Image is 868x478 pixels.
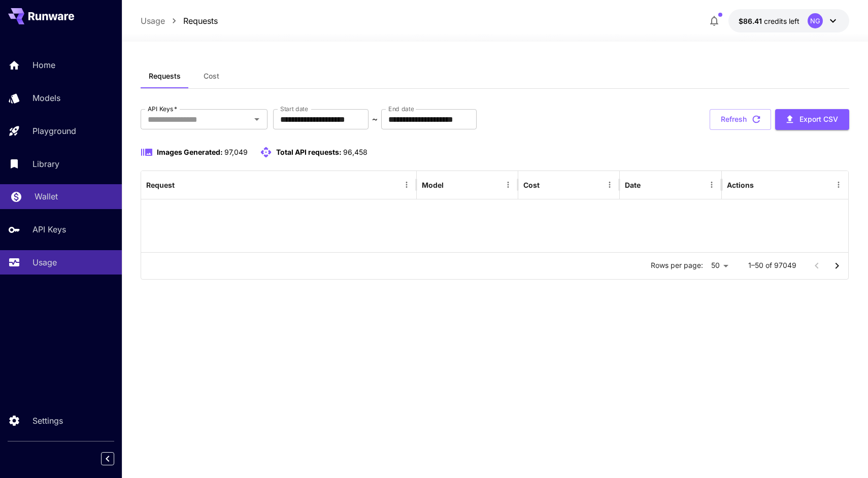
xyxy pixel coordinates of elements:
[32,92,60,104] p: Models
[541,178,555,192] button: Sort
[148,105,177,113] label: API Keys
[109,450,122,468] div: Collapse sidebar
[831,178,846,192] button: Menu
[183,15,218,27] a: Requests
[739,16,799,26] div: $86.41469
[32,256,57,268] p: Usage
[32,59,55,71] p: Home
[101,452,114,465] button: Collapse sidebar
[141,15,218,27] nav: breadcrumb
[204,72,219,81] span: Cost
[32,223,66,235] p: API Keys
[32,415,63,427] p: Settings
[146,181,175,189] div: Request
[372,113,378,125] p: ~
[157,148,223,156] span: Images Generated:
[399,178,414,192] button: Menu
[276,148,342,156] span: Total API requests:
[280,105,308,113] label: Start date
[141,15,165,27] a: Usage
[523,181,540,189] div: Cost
[501,178,515,192] button: Menu
[739,17,764,25] span: $86.41
[35,190,58,202] p: Wallet
[32,158,59,170] p: Library
[176,178,190,192] button: Sort
[250,112,264,126] button: Open
[748,260,796,270] p: 1–50 of 97049
[764,17,799,25] span: credits left
[707,258,732,273] div: 50
[224,148,248,156] span: 97,049
[727,181,754,189] div: Actions
[149,72,181,81] span: Requests
[422,181,444,189] div: Model
[32,125,76,137] p: Playground
[445,178,459,192] button: Sort
[642,178,656,192] button: Sort
[651,260,703,270] p: Rows per page:
[705,178,719,192] button: Menu
[710,109,771,130] button: Refresh
[775,109,849,130] button: Export CSV
[603,178,617,192] button: Menu
[808,13,823,28] div: NG
[625,181,641,189] div: Date
[343,148,368,156] span: 96,458
[388,105,414,113] label: End date
[728,9,849,32] button: $86.41469NG
[827,256,847,276] button: Go to next page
